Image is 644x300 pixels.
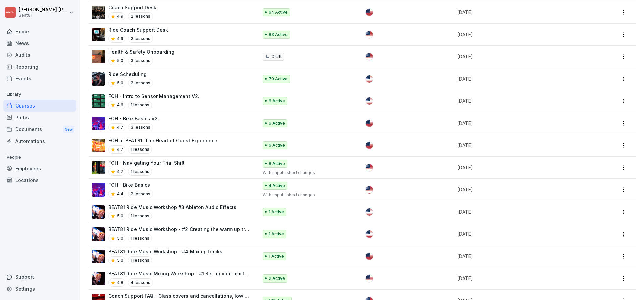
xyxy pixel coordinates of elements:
p: FOH - Navigating Your Trial Shift [108,159,185,166]
p: People [3,152,76,163]
p: Health & Safety Onboarding [108,48,174,55]
p: Library [3,89,76,100]
p: [DATE] [457,75,582,82]
p: FOH at BEAT81: The Heart of Guest Experience [108,137,217,144]
p: Coach Support Desk [108,4,156,11]
img: us.svg [366,120,373,127]
p: 4.6 [117,102,123,108]
img: fp5qnzcd44wm78xrjo5bqtew.png [92,272,105,285]
p: 6 Active [269,142,285,148]
p: [DATE] [457,97,582,104]
p: 3 lessons [128,57,153,65]
img: tmi8yio0vtf3hr8036ahoogz.png [92,161,105,174]
p: [DATE] [457,120,582,127]
img: eoidwvypi8zd9rf3x45vywde.png [92,205,105,219]
p: 1 lessons [128,256,152,264]
p: 2 Active [269,275,285,282]
p: 1 lessons [128,212,152,220]
p: [DATE] [457,186,582,193]
div: Paths [3,112,76,123]
p: 6 Active [269,98,285,104]
img: zu5wqc44regdty5xgz4txzsz.png [92,50,105,63]
div: Automations [3,135,76,147]
p: 4.8 [117,280,123,286]
img: jz9dcy6o26s2o2gw5x0bnon3.png [92,6,105,19]
p: [DATE] [457,53,582,60]
p: 5.0 [117,58,123,64]
img: us.svg [366,31,373,38]
img: uzn1ra626jf8ds7bc9r79ed1.png [92,250,105,263]
p: 4 Active [269,183,285,189]
p: [DATE] [457,208,582,215]
p: [DATE] [457,142,582,149]
img: ojzzowuzljc0utly600do65n.png [92,94,105,108]
img: us.svg [366,230,373,238]
img: us.svg [366,9,373,16]
p: 83 Active [269,32,288,38]
p: With unpublished changes [263,170,354,176]
p: BEAT81 Ride Music Workshop - #2 Creating the warm up track. [108,226,251,233]
p: BEAT81 Ride Music Workshop #3 Ableton Audio Effects [108,204,236,211]
p: [PERSON_NAME] [PERSON_NAME] [19,7,68,13]
p: 4.9 [117,36,123,42]
img: bfc9wyk3yrnktfjhqkefwv3r.png [92,227,105,241]
p: 5.0 [117,257,123,263]
img: m5k3el8sr3n7d7ezi9tnxan4.png [92,117,105,130]
p: Coach Support FAQ - Class covers and cancellations, low participants [108,292,251,299]
p: 1 lessons [128,145,152,154]
a: Courses [3,100,76,112]
p: [DATE] [457,164,582,171]
p: [DATE] [457,230,582,238]
p: 2 lessons [128,190,153,198]
img: us.svg [366,75,373,83]
p: 4.4 [117,191,123,197]
a: News [3,37,76,49]
p: 4.9 [117,13,123,19]
p: BEAT81 Ride Music Mixing Workshop - #1 Set up your mix template [108,270,251,277]
img: lpc7wfi1967vewfljj27v1pf.png [92,72,105,86]
p: 8 Active [269,161,285,167]
a: DocumentsNew [3,123,76,136]
p: Ride Scheduling [108,71,153,78]
p: 5.0 [117,235,123,241]
div: New [63,126,74,133]
p: 5.0 [117,80,123,86]
div: Documents [3,123,76,136]
a: Home [3,26,76,37]
p: FOH - Bike Basics V2. [108,115,159,122]
p: With unpublished changes [263,192,354,198]
p: 1 Active [269,231,284,237]
p: 4.7 [117,124,123,130]
p: [DATE] [457,253,582,260]
p: 2 lessons [128,79,153,87]
a: Settings [3,283,76,295]
img: us.svg [366,142,373,149]
p: FOH - Intro to Sensor Management V2. [108,93,199,100]
div: Employees [3,163,76,174]
img: us.svg [366,97,373,105]
img: us.svg [366,208,373,216]
div: Events [3,73,76,84]
p: 4 lessons [128,278,153,287]
p: 2 lessons [128,35,153,43]
p: [DATE] [457,9,582,16]
img: us.svg [366,186,373,194]
p: 1 lessons [128,168,152,176]
p: 4.7 [117,146,123,153]
p: Ride Coach Support Desk [108,26,168,33]
a: Reporting [3,61,76,73]
a: Audits [3,49,76,61]
p: 3 lessons [128,123,153,131]
p: 79 Active [269,76,288,82]
p: 64 Active [269,9,288,15]
p: Beat81 [19,13,68,18]
p: 6 Active [269,120,285,126]
p: 1 Active [269,253,284,259]
img: us.svg [366,164,373,171]
p: 1 lessons [128,101,152,109]
p: 2 lessons [128,12,153,20]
